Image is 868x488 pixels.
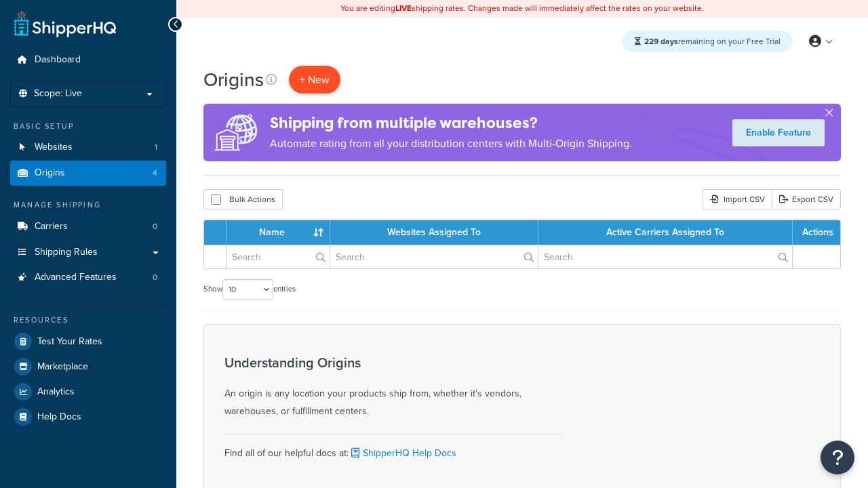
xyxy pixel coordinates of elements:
[10,161,166,186] li: Origins
[300,72,330,87] span: + New
[35,54,81,66] span: Dashboard
[153,167,157,179] span: 4
[10,121,166,132] div: Basic Setup
[35,221,68,232] span: Carriers
[37,336,102,348] span: Test Your Rates
[821,441,854,474] button: Open Resource Center
[703,189,772,209] div: Import CSV
[10,161,166,186] a: Origins 4
[153,272,157,283] span: 0
[270,112,632,134] h4: Shipping from multiple warehouses?
[10,314,166,326] div: Resources
[203,104,270,161] img: ad-origins-multi-dfa493678c5a35abed25fd24b4b8a3fa3505936ce257c16c00bdefe2f3200be3.png
[10,135,166,160] li: Websites
[772,189,841,209] a: Export CSV
[203,279,296,300] label: Show entries
[538,245,792,268] input: Search
[623,30,793,52] div: remaining on your Free Trial
[222,279,273,300] select: Showentries
[224,355,564,420] div: An origin is any location your products ship from, whether it's vendors, warehouses, or fulfillme...
[37,411,81,423] span: Help Docs
[35,247,98,258] span: Shipping Rules
[10,214,166,239] li: Carriers
[10,380,166,404] a: Analytics
[10,265,166,290] li: Advanced Features
[10,240,166,265] a: Shipping Rules
[395,2,412,14] b: LIVE
[35,142,73,153] span: Websites
[34,88,82,100] span: Scope: Live
[155,142,157,153] span: 1
[644,35,678,47] strong: 229 days
[10,47,166,73] a: Dashboard
[224,355,564,370] h3: Understanding Origins
[203,189,283,209] button: Bulk Actions
[226,245,330,268] input: Search
[37,361,88,373] span: Marketplace
[732,119,825,146] a: Enable Feature
[10,405,166,429] a: Help Docs
[10,265,166,290] a: Advanced Features 0
[330,220,538,245] th: Websites Assigned To
[35,272,117,283] span: Advanced Features
[270,134,632,153] p: Automate rating from all your distribution centers with Multi-Origin Shipping.
[14,10,116,37] a: ShipperHQ Home
[10,199,166,211] div: Manage Shipping
[10,354,166,379] a: Marketplace
[10,329,166,354] a: Test Your Rates
[289,66,340,94] a: + New
[203,66,264,93] h1: Origins
[37,386,75,398] span: Analytics
[224,434,564,462] div: Find all of our helpful docs at:
[35,167,65,179] span: Origins
[330,245,538,268] input: Search
[153,221,157,232] span: 0
[349,446,456,460] a: ShipperHQ Help Docs
[538,220,793,245] th: Active Carriers Assigned To
[793,220,840,245] th: Actions
[10,135,166,160] a: Websites 1
[10,214,166,239] a: Carriers 0
[226,220,330,245] th: Name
